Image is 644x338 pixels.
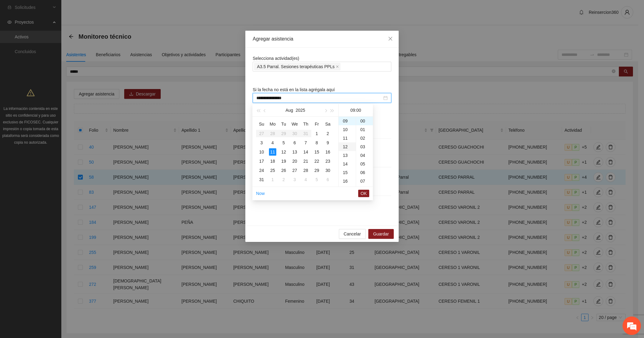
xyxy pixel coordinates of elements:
td: 2025-09-02 [278,175,289,184]
div: 5 [313,176,320,183]
th: Sa [322,119,333,129]
td: 2025-08-22 [311,157,322,166]
div: 22 [313,157,320,165]
div: 2 [280,176,287,183]
div: 12 [339,142,356,151]
textarea: Escriba su mensaje y pulse “Intro” [3,168,117,189]
td: 2025-08-01 [311,129,322,138]
span: close [336,65,339,68]
div: 04 [356,151,373,160]
td: 2025-09-04 [300,175,311,184]
span: A3.5 Parral. Sesiones terapéuticas PPLs [254,63,340,70]
span: Estamos en línea. [36,82,85,144]
div: 01 [356,125,373,134]
div: 16 [339,177,356,185]
div: 20 [291,157,298,165]
td: 2025-08-03 [256,138,267,147]
button: 2025 [296,104,305,116]
div: 07 [356,177,373,185]
div: 1 [269,176,276,183]
td: 2025-08-17 [256,157,267,166]
td: 2025-08-27 [289,166,300,175]
td: 2025-08-23 [322,157,333,166]
div: 28 [302,167,309,174]
span: Cancelar [344,231,361,237]
td: 2025-09-01 [267,175,278,184]
div: 6 [291,139,298,146]
div: 4 [302,176,309,183]
td: 2025-08-08 [311,138,322,147]
td: 2025-09-06 [322,175,333,184]
div: 12 [280,148,287,156]
div: 11 [339,134,356,142]
td: 2025-08-07 [300,138,311,147]
div: 17 [339,185,356,194]
td: 2025-08-04 [267,138,278,147]
div: 13 [339,151,356,160]
div: 14 [339,160,356,168]
div: 3 [291,176,298,183]
div: 10 [339,125,356,134]
div: 26 [280,167,287,174]
td: 2025-09-03 [289,175,300,184]
div: 31 [258,176,265,183]
td: 2025-08-13 [289,147,300,157]
div: 6 [324,176,332,183]
div: 05 [356,160,373,168]
div: 15 [339,168,356,177]
div: 19 [280,157,287,165]
button: Aug [286,104,293,116]
td: 2025-09-05 [311,175,322,184]
div: 00 [356,117,373,125]
span: A3.5 Parral. Sesiones terapéuticas PPLs [257,63,335,70]
span: Selecciona actividad(es) [253,56,299,61]
div: 21 [302,157,309,165]
td: 2025-08-20 [289,157,300,166]
td: 2025-08-29 [311,166,322,175]
td: 2025-08-24 [256,166,267,175]
th: Su [256,119,267,129]
div: 02 [356,134,373,142]
div: 23 [324,157,332,165]
div: 29 [313,167,320,174]
div: 25 [269,167,276,174]
td: 2025-08-31 [256,175,267,184]
button: Cancelar [339,229,366,239]
div: 15 [313,148,320,156]
div: 14 [302,148,309,156]
td: 2025-08-05 [278,138,289,147]
div: 11 [269,148,276,156]
td: 2025-08-30 [322,166,333,175]
span: OK [361,190,367,197]
td: 2025-08-26 [278,166,289,175]
td: 2025-08-28 [300,166,311,175]
div: 10 [258,148,265,156]
th: Mo [267,119,278,129]
div: 03 [356,142,373,151]
td: 2025-08-19 [278,157,289,166]
button: Guardar [368,229,394,239]
div: 2 [324,130,332,137]
td: 2025-08-10 [256,147,267,157]
div: 09 [339,117,356,125]
button: Close [382,31,399,47]
span: Si la fecha no está en la lista agrégala aquí [253,87,335,92]
div: 8 [313,139,320,146]
th: We [289,119,300,129]
td: 2025-08-02 [322,129,333,138]
div: 16 [324,148,332,156]
div: 7 [302,139,309,146]
div: 06 [356,168,373,177]
div: 27 [291,167,298,174]
td: 2025-08-12 [278,147,289,157]
div: 30 [324,167,332,174]
div: 18 [269,157,276,165]
div: 17 [258,157,265,165]
td: 2025-08-16 [322,147,333,157]
div: 08 [356,185,373,194]
td: 2025-08-15 [311,147,322,157]
div: 9 [324,139,332,146]
span: Guardar [373,231,389,237]
th: Tu [278,119,289,129]
div: 09:00 [341,104,370,116]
